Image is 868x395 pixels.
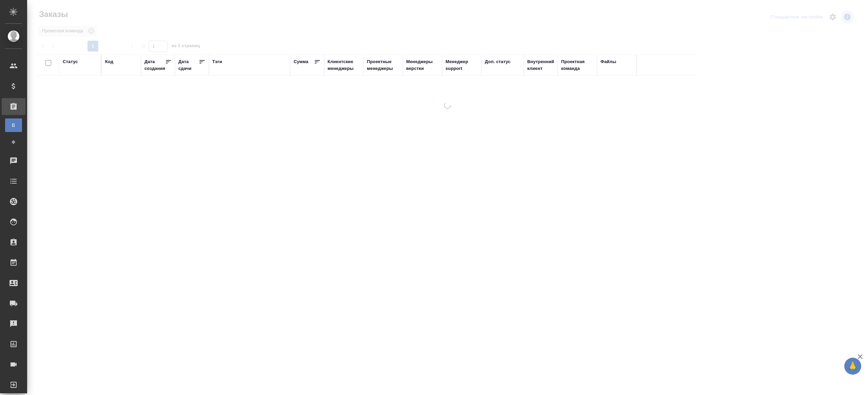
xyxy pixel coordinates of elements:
button: 🙏 [844,358,861,375]
div: Клиентские менеджеры [328,58,360,72]
a: Ф [5,135,22,149]
div: Внутренний клиент [527,58,554,72]
a: В [5,118,22,132]
span: 🙏 [847,359,859,373]
div: Менеджер support [446,58,478,72]
div: Проектная команда [561,58,594,72]
div: Код [105,58,113,65]
span: Ф [8,139,19,146]
div: Дата сдачи [178,58,199,72]
div: Тэги [212,58,222,65]
span: В [8,122,19,129]
div: Файлы [600,58,616,65]
div: Сумма [294,58,308,65]
div: Менеджеры верстки [406,58,439,72]
div: Статус [63,58,78,65]
div: Проектные менеджеры [367,58,399,72]
div: Дата создания [144,58,165,72]
div: Доп. статус [485,58,511,65]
